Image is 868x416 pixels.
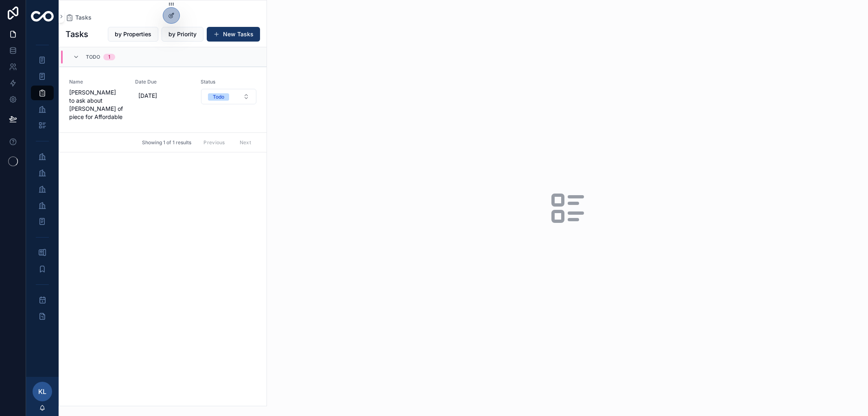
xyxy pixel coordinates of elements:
div: Todo [213,93,224,101]
span: Todo [86,54,100,60]
span: [DATE] [138,92,188,100]
button: New Tasks [207,27,260,42]
span: Name [69,79,125,85]
span: by Priority [168,30,197,38]
div: 1 [108,54,110,60]
span: [PERSON_NAME] to ask about [PERSON_NAME] of piece for Affordable [69,88,125,121]
img: App logo [31,11,54,22]
span: Tasks [75,13,92,22]
a: Name[PERSON_NAME] to ask about [PERSON_NAME] of piece for AffordableDate Due[DATE]StatusSelect Bu... [59,67,267,132]
button: by Priority [162,27,203,42]
a: Tasks [66,13,92,22]
h1: Tasks [66,29,88,40]
span: by Properties [115,30,151,38]
button: by Properties [108,27,158,42]
span: Showing 1 of 1 results [142,139,191,146]
span: KL [38,387,46,396]
span: Date Due [135,79,191,85]
div: scrollable content [26,33,59,334]
button: Select Button [201,89,256,104]
span: Status [201,79,257,85]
